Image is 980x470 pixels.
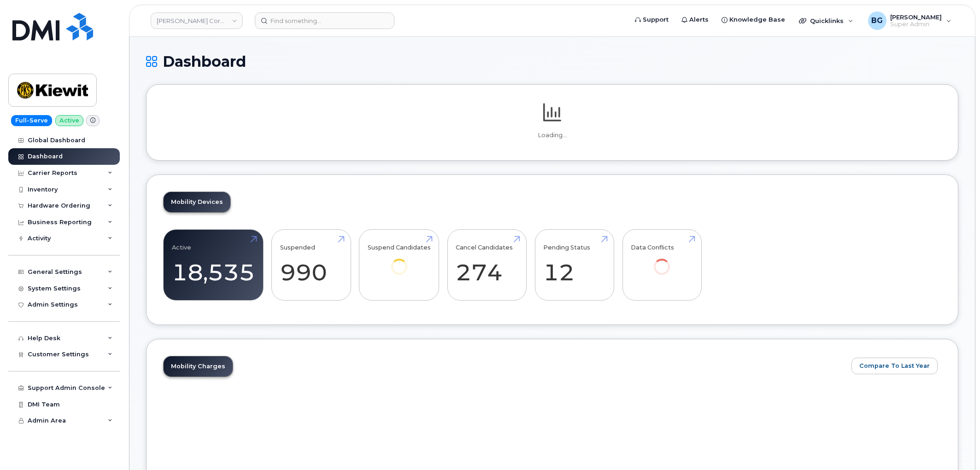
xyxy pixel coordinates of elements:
a: Suspended 990 [280,235,342,296]
h1: Dashboard [146,53,958,70]
span: Compare To Last Year [859,361,930,370]
a: Mobility Charges [164,356,233,377]
a: Suspend Candidates [368,235,431,288]
a: Pending Status 12 [543,235,605,296]
a: Mobility Devices [164,192,230,212]
a: Data Conflicts [631,235,693,288]
p: Loading... [163,131,941,139]
button: Compare To Last Year [851,358,938,374]
a: Active 18,535 [172,235,255,296]
a: Cancel Candidates 274 [456,235,518,296]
